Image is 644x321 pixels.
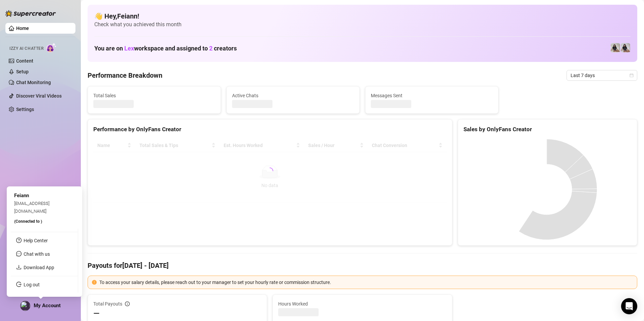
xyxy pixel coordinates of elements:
span: Izzy AI Chatter [9,45,43,52]
span: message [16,251,22,256]
a: Chat Monitoring [16,80,51,85]
span: Hours Worked [278,300,446,308]
span: Chat with us [24,251,50,257]
a: Setup [16,69,29,74]
a: Download App [24,265,54,270]
span: Total Sales [93,92,215,99]
a: Home [16,26,29,31]
span: Messages Sent [371,92,493,99]
h4: Performance Breakdown [88,71,162,80]
div: Performance by OnlyFans Creator [93,125,447,134]
span: calendar [630,73,634,77]
div: To access your salary details, please reach out to your manager to set your hourly rate or commis... [99,279,633,286]
li: Log out [11,279,78,290]
span: — [93,308,100,319]
h1: You are on workspace and assigned to creators [94,45,237,52]
h4: 👋 Hey, Feiann ! [94,11,631,21]
a: Settings [16,107,34,112]
img: Francesca [621,43,630,52]
div: Open Intercom Messenger [621,298,637,314]
img: Francesca [611,43,620,52]
a: Log out [24,282,40,287]
a: Help Center [24,238,48,243]
h4: Payouts for [DATE] - [DATE] [88,261,637,270]
span: (Connected to ) [14,219,42,224]
span: 2 [209,45,213,52]
a: Discover Viral Videos [16,93,62,99]
span: Feiann [14,192,29,199]
div: Sales by OnlyFans Creator [463,125,632,134]
span: Last 7 days [571,70,633,80]
span: Check what you achieved this month [94,21,631,28]
span: info-circle [125,301,130,306]
span: My Account [34,302,61,309]
img: AI Chatter [46,43,57,52]
span: Active Chats [232,92,354,99]
a: Content [16,58,33,64]
img: logo-BBDzfeDw.svg [5,10,56,17]
img: profilePics%2FMOLWZQSXvfM60zO7sy7eR3cMqNk1.jpeg [21,301,30,311]
span: [EMAIL_ADDRESS][DOMAIN_NAME] [14,201,50,213]
span: loading [266,168,273,174]
span: Total Payouts [93,300,122,308]
span: Lex [124,45,134,52]
span: exclamation-circle [92,280,97,285]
